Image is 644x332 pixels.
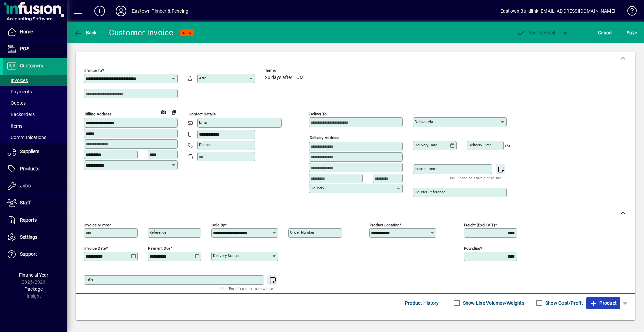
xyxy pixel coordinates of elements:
[449,174,501,182] mat-hint: Use 'Enter' to start a new line
[20,63,43,68] span: Customers
[622,1,636,23] a: Knowledge Base
[110,5,132,17] button: Profile
[290,230,314,235] mat-label: Order number
[20,251,37,257] span: Support
[513,27,559,39] button: Post & Email
[20,29,33,34] span: Home
[20,183,31,188] span: Jobs
[199,142,210,147] mat-label: Phone
[265,68,305,73] span: Terms
[3,86,67,97] a: Payments
[220,285,273,292] mat-hint: Use 'Enter' to start a new line
[265,75,304,80] span: 20 days after EOM
[625,27,639,39] button: Save
[148,246,170,251] mat-label: Payment due
[402,297,442,309] button: Product History
[74,30,97,35] span: Back
[109,27,174,38] div: Customer Invoice
[67,27,104,39] app-page-header-button: Back
[3,23,67,40] a: Home
[20,166,39,171] span: Products
[7,89,32,94] span: Payments
[158,106,169,117] a: View on map
[213,253,239,258] mat-label: Delivery status
[528,30,531,35] span: P
[415,119,433,124] mat-label: Deliver via
[3,229,67,246] a: Settings
[132,6,189,16] div: Eastown Timber & Fencing
[3,195,67,211] a: Staff
[84,223,111,227] mat-label: Invoice number
[3,120,67,132] a: Items
[3,143,67,160] a: Suppliers
[415,190,445,194] mat-label: Courier Reference
[586,297,620,309] button: Product
[72,27,98,39] button: Back
[415,143,437,147] mat-label: Delivery date
[415,166,435,171] mat-label: Instructions
[3,178,67,194] a: Jobs
[3,212,67,229] a: Reports
[598,27,613,38] span: Cancel
[24,286,43,292] span: Package
[199,76,206,80] mat-label: Attn
[3,75,67,86] a: Invoices
[311,186,324,190] mat-label: Country
[3,246,67,263] a: Support
[3,160,67,177] a: Products
[309,112,327,116] mat-label: Deliver To
[7,135,46,140] span: Communications
[20,200,31,205] span: Staff
[464,223,495,227] mat-label: Freight (excl GST)
[3,109,67,120] a: Backorders
[7,78,28,83] span: Invoices
[405,298,439,309] span: Product History
[84,68,102,73] mat-label: Invoice To
[544,300,583,306] label: Show Cost/Profit
[3,41,67,57] a: POS
[462,300,524,306] label: Show Line Volumes/Weights
[7,123,22,129] span: Items
[86,277,93,282] mat-label: Title
[149,230,166,235] mat-label: Reference
[627,30,629,35] span: S
[183,31,192,35] span: NEW
[7,112,35,117] span: Backorders
[3,132,67,143] a: Communications
[199,120,209,125] mat-label: Email
[89,5,110,17] button: Add
[590,298,617,309] span: Product
[500,6,615,16] div: Eastown Buildlink [EMAIL_ADDRESS][DOMAIN_NAME]
[468,143,492,147] mat-label: Delivery time
[627,27,637,38] span: ave
[20,149,39,154] span: Suppliers
[84,246,106,251] mat-label: Invoice date
[20,234,37,240] span: Settings
[212,223,225,227] mat-label: Sold by
[7,100,26,106] span: Quotes
[517,30,555,35] span: ost & Email
[464,246,480,251] mat-label: Rounding
[596,27,614,39] button: Cancel
[3,97,67,109] a: Quotes
[19,272,48,278] span: Financial Year
[20,46,29,51] span: POS
[20,217,37,223] span: Reports
[169,107,179,117] button: Copy to Delivery address
[370,223,399,227] mat-label: Product location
